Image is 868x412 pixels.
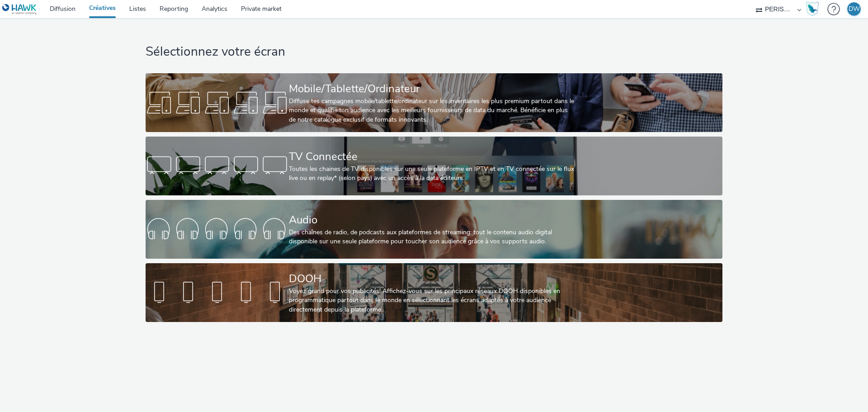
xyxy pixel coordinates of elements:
[146,137,722,195] a: TV ConnectéeToutes les chaines de TV disponibles sur une seule plateforme en IPTV et en TV connec...
[289,81,576,97] div: Mobile/Tablette/Ordinateur
[289,287,576,314] div: Voyez grand pour vos publicités! Affichez-vous sur les principaux réseaux DOOH disponibles en pro...
[146,43,722,61] h1: Sélectionnez votre écran
[146,200,722,259] a: AudioDes chaînes de radio, de podcasts aux plateformes de streaming: tout le contenu audio digita...
[2,4,37,15] img: undefined Logo
[849,2,860,16] div: DW
[289,149,576,165] div: TV Connectée
[806,2,823,16] a: Hawk Academy
[146,263,722,322] a: DOOHVoyez grand pour vos publicités! Affichez-vous sur les principaux réseaux DOOH disponibles en...
[289,212,576,228] div: Audio
[146,73,722,132] a: Mobile/Tablette/OrdinateurDiffuse tes campagnes mobile/tablette/ordinateur sur les inventaires le...
[289,271,576,287] div: DOOH
[806,2,819,16] img: Hawk Academy
[289,165,576,183] div: Toutes les chaines de TV disponibles sur une seule plateforme en IPTV et en TV connectée sur le f...
[289,228,576,246] div: Des chaînes de radio, de podcasts aux plateformes de streaming: tout le contenu audio digital dis...
[289,97,576,124] div: Diffuse tes campagnes mobile/tablette/ordinateur sur les inventaires les plus premium partout dan...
